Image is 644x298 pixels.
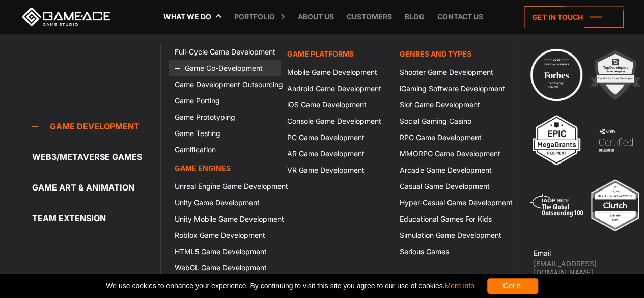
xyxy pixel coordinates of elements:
[394,211,506,227] a: Educational Games For Kids
[587,177,643,233] img: Top ar vr development company gaming 2025 game ace
[394,162,506,178] a: Arcade Game Development
[394,146,506,162] a: MMORPG Game Development
[587,112,643,168] img: 4
[394,97,506,113] a: Slot Game Development
[394,64,506,80] a: Shooter Game Development
[281,64,394,80] a: Mobile Game Development
[534,249,551,257] strong: Email
[394,129,506,146] a: RPG Game Development
[534,259,644,277] a: [EMAIL_ADDRESS][DOMAIN_NAME]
[281,129,394,146] a: PC Game Development
[587,47,643,103] img: 2
[32,116,160,137] a: Game development
[169,243,281,260] a: HTML5 Game Development
[281,146,394,162] a: AR Game Development
[169,158,281,178] a: Game Engines
[281,44,394,64] a: Game platforms
[169,125,281,142] a: Game Testing
[169,178,281,195] a: Unreal Engine Game Development
[394,44,506,64] a: Genres and Types
[528,47,584,103] img: Technology council badge program ace 2025 game ace
[169,93,281,109] a: Game Porting
[169,227,281,243] a: Roblox Game Development
[32,177,160,198] a: Game Art & Animation
[394,178,506,195] a: Casual Game Development
[394,243,506,260] a: Serious Games
[524,6,624,28] a: Get in touch
[32,147,160,167] a: Web3/Metaverse Games
[281,162,394,178] a: VR Game Development
[169,44,281,60] a: Full-Cycle Game Development
[444,282,474,290] a: More info
[394,195,506,211] a: Hyper-Casual Game Development
[487,278,538,294] div: Got it!
[169,142,281,158] a: Gamification
[394,80,506,97] a: iGaming Software Development
[106,278,474,294] span: We use cookies to enhance your experience. By continuing to visit this site you agree to our use ...
[169,60,281,76] a: Game Co-Development
[394,113,506,129] a: Social Gaming Casino
[281,113,394,129] a: Console Game Development
[32,208,160,228] a: Team Extension
[169,76,281,93] a: Game Development Outsourcing
[169,211,281,227] a: Unity Mobile Game Development
[169,195,281,211] a: Unity Game Development
[528,112,584,168] img: 3
[169,260,281,276] a: WebGL Game Development
[528,177,584,233] img: 5
[281,97,394,113] a: iOS Game Development
[394,227,506,243] a: Simulation Game Development
[169,109,281,125] a: Game Prototyping
[281,80,394,97] a: Android Game Development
